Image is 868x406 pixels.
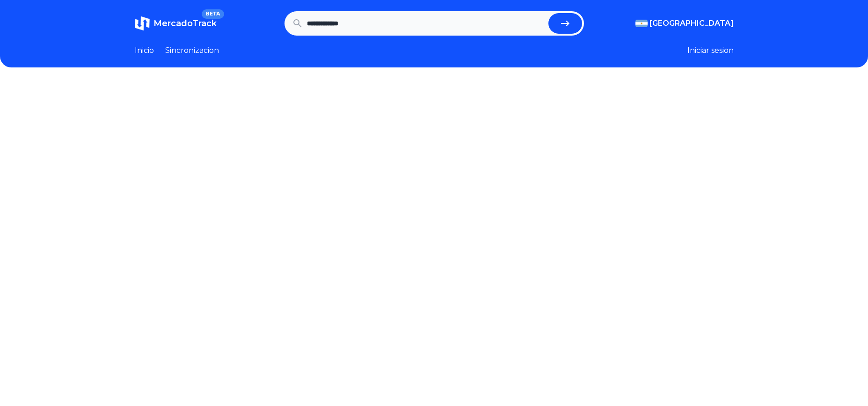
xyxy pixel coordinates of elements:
span: BETA [202,9,224,19]
img: Argentina [635,20,648,27]
a: Inicio [135,45,154,56]
span: [GEOGRAPHIC_DATA] [649,18,734,29]
span: MercadoTrack [153,18,217,29]
button: [GEOGRAPHIC_DATA] [635,18,734,29]
a: MercadoTrackBETA [135,16,217,31]
img: MercadoTrack [135,16,150,31]
a: Sincronizacion [165,45,219,56]
button: Iniciar sesion [687,45,734,56]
